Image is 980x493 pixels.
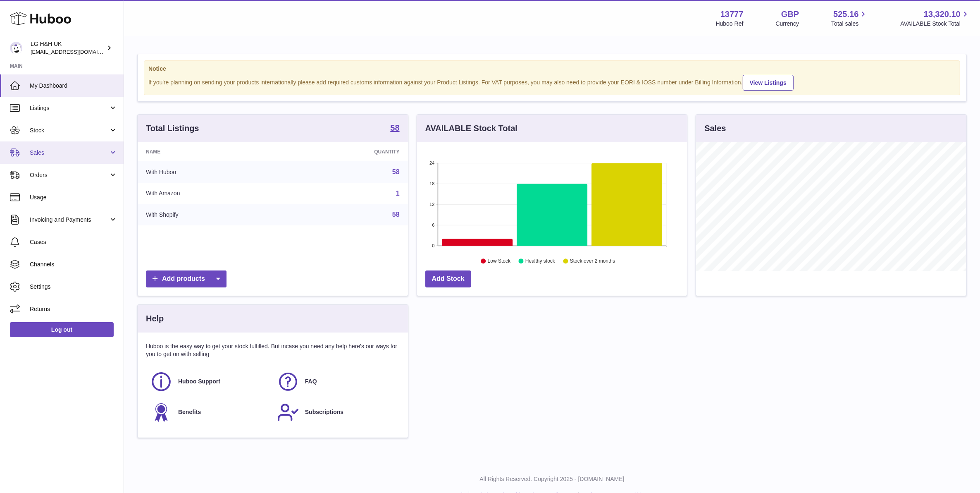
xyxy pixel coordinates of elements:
[30,149,109,157] span: Sales
[31,40,105,56] div: LG H&H UK
[305,378,317,385] span: FAQ
[390,124,399,134] a: 58
[131,475,973,483] p: All Rights Reserved. Copyright 2025 - [DOMAIN_NAME]
[720,9,744,20] strong: 13777
[286,142,408,161] th: Quantity
[150,401,269,424] a: Benefits
[704,123,726,134] h3: Sales
[900,20,970,28] span: AVAILABLE Stock Total
[525,258,556,264] text: Healthy stock
[392,211,400,218] a: 58
[146,270,227,287] a: Add products
[30,82,117,90] span: My Dashboard
[396,190,400,197] a: 1
[831,9,868,28] a: 525.16 Total sales
[831,20,868,28] span: Total sales
[146,313,164,324] h3: Help
[432,223,434,227] text: 6
[30,104,109,112] span: Listings
[429,202,434,207] text: 12
[277,401,396,424] a: Subscriptions
[146,123,199,134] h3: Total Listings
[277,371,396,393] a: FAQ
[716,20,744,28] div: Huboo Ref
[138,204,286,225] td: With Shopify
[30,261,117,268] span: Channels
[148,74,956,91] div: If you're planning on sending your products internationally please add required customs informati...
[138,161,286,183] td: With Huboo
[392,168,400,175] a: 58
[10,42,22,54] img: veechen@lghnh.co.uk
[150,371,269,393] a: Huboo Support
[178,378,220,385] span: Huboo Support
[781,9,799,20] strong: GBP
[833,9,858,20] span: 525.16
[138,142,286,161] th: Name
[429,160,434,165] text: 24
[429,181,434,186] text: 18
[31,48,122,55] span: [EMAIL_ADDRESS][DOMAIN_NAME]
[178,408,201,416] span: Benefits
[10,322,114,337] a: Log out
[30,194,117,201] span: Usage
[138,183,286,204] td: With Amazon
[146,342,400,358] p: Huboo is the easy way to get your stock fulfilled. But incase you need any help here's our ways f...
[30,283,117,291] span: Settings
[30,216,109,224] span: Invoicing and Payments
[148,65,956,73] strong: Notice
[570,258,615,264] text: Stock over 2 months
[900,9,970,28] a: 13,320.10 AVAILABLE Stock Total
[390,124,399,132] strong: 58
[30,238,117,246] span: Cases
[30,305,117,313] span: Returns
[432,243,434,248] text: 0
[30,127,109,134] span: Stock
[30,171,109,179] span: Orders
[488,258,511,264] text: Low Stock
[924,9,961,20] span: 13,320.10
[425,270,471,287] a: Add Stock
[743,75,794,91] a: View Listings
[425,123,517,134] h3: AVAILABLE Stock Total
[305,408,343,416] span: Subscriptions
[776,20,799,28] div: Currency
